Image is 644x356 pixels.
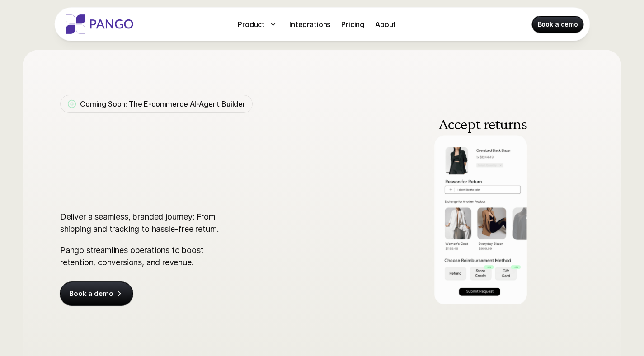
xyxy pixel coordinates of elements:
[341,19,364,30] p: Pricing
[562,193,575,207] button: Next
[538,20,578,29] p: Book a demo
[338,17,368,32] a: Pricing
[375,19,396,30] p: About
[386,193,400,207] button: Previous
[69,289,113,298] p: Book a demo
[386,193,400,207] img: Back Arrow
[238,19,265,30] p: Product
[532,16,583,33] a: Book a demo
[60,211,227,235] p: Deliver a seamless, branded journey: From shipping and tracking to hassle-free return.
[60,244,227,268] p: Pango streamlines operations to boost retention, conversions, and revenue.
[371,17,400,32] a: About
[377,95,584,304] img: Pango return management having Branded return portal embedded in the e-commerce company to handle...
[397,116,569,132] h3: Accept returns
[613,325,635,347] iframe: Intercom live chat
[562,193,575,207] img: Next Arrow
[289,19,330,30] p: Integrations
[60,282,133,305] a: Book a demo
[80,98,245,109] p: Coming Soon: The E-commerce AI-Agent Builder
[286,17,334,32] a: Integrations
